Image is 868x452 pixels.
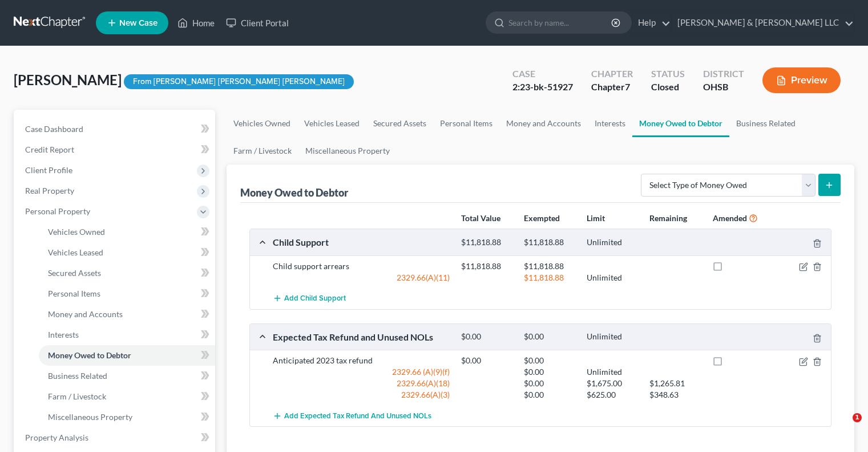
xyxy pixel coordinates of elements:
[588,110,632,137] a: Interests
[48,412,132,422] span: Miscellaneous Property
[172,13,220,33] a: Home
[284,294,346,303] span: Add Child Support
[273,288,346,309] button: Add Child Support
[518,378,581,389] div: $0.00
[672,13,854,33] a: [PERSON_NAME] & [PERSON_NAME] LLC
[267,366,455,378] div: 2329.66 (A)(9)(f)
[518,261,581,272] div: $11,818.88
[644,378,706,389] div: $1,265.81
[267,355,455,366] div: Anticipated 2023 tax refund
[591,81,633,94] div: Chapter
[48,268,101,278] span: Secured Assets
[48,330,79,339] span: Interests
[518,389,581,401] div: $0.00
[625,81,630,92] span: 7
[508,12,613,33] input: Search by name...
[25,186,74,195] span: Real Property
[267,236,455,248] div: Child Support
[39,242,215,263] a: Vehicles Leased
[587,213,605,223] strong: Limit
[518,366,581,378] div: $0.00
[632,110,729,137] a: Money Owed to Debtor
[433,110,499,137] a: Personal Items
[16,119,215,139] a: Case Dashboard
[512,81,573,94] div: 2:23-bk-51927
[39,345,215,366] a: Money Owed to Debtor
[39,386,215,407] a: Farm / Livestock
[25,145,74,154] span: Credit Report
[48,247,103,257] span: Vehicles Leased
[853,413,862,422] span: 1
[649,213,687,223] strong: Remaining
[518,331,581,342] div: $0.00
[524,213,560,223] strong: Exempted
[518,237,581,248] div: $11,818.88
[48,391,106,401] span: Farm / Livestock
[16,427,215,448] a: Property Analysis
[273,405,431,426] button: Add Expected Tax Refund and Unused NOLs
[762,67,841,93] button: Preview
[581,366,644,378] div: Unlimited
[48,227,105,237] span: Vehicles Owned
[39,283,215,304] a: Personal Items
[591,67,633,81] div: Chapter
[227,137,298,165] a: Farm / Livestock
[25,124,83,134] span: Case Dashboard
[518,272,581,283] div: $11,818.88
[455,331,518,342] div: $0.00
[227,110,297,137] a: Vehicles Owned
[39,407,215,427] a: Miscellaneous Property
[267,378,455,389] div: 2329.66(A)(18)
[25,165,72,175] span: Client Profile
[455,237,518,248] div: $11,818.88
[48,350,131,360] span: Money Owed to Debtor
[703,67,744,81] div: District
[499,110,588,137] a: Money and Accounts
[581,272,644,283] div: Unlimited
[518,355,581,366] div: $0.00
[39,222,215,242] a: Vehicles Owned
[267,389,455,401] div: 2329.66(A)(3)
[39,325,215,345] a: Interests
[284,411,431,421] span: Add Expected Tax Refund and Unused NOLs
[220,13,294,33] a: Client Portal
[455,261,518,272] div: $11,818.88
[39,263,215,283] a: Secured Assets
[39,366,215,386] a: Business Related
[703,81,744,94] div: OHSB
[297,110,366,137] a: Vehicles Leased
[581,237,644,248] div: Unlimited
[729,110,802,137] a: Business Related
[119,19,158,27] span: New Case
[14,71,122,88] span: [PERSON_NAME]
[366,110,433,137] a: Secured Assets
[48,289,100,298] span: Personal Items
[644,389,706,401] div: $348.63
[461,213,500,223] strong: Total Value
[124,74,354,90] div: From [PERSON_NAME] [PERSON_NAME] [PERSON_NAME]
[16,139,215,160] a: Credit Report
[25,433,88,442] span: Property Analysis
[39,304,215,325] a: Money and Accounts
[632,13,671,33] a: Help
[455,355,518,366] div: $0.00
[829,413,857,441] iframe: Intercom live chat
[267,331,455,343] div: Expected Tax Refund and Unused NOLs
[512,67,573,81] div: Case
[713,213,747,223] strong: Amended
[651,81,685,94] div: Closed
[581,389,644,401] div: $625.00
[48,371,107,381] span: Business Related
[267,261,455,272] div: Child support arrears
[581,378,644,389] div: $1,675.00
[48,309,123,319] span: Money and Accounts
[25,206,90,216] span: Personal Property
[651,67,685,81] div: Status
[240,186,350,199] div: Money Owed to Debtor
[298,137,397,165] a: Miscellaneous Property
[267,272,455,283] div: 2329.66(A)(11)
[581,331,644,342] div: Unlimited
